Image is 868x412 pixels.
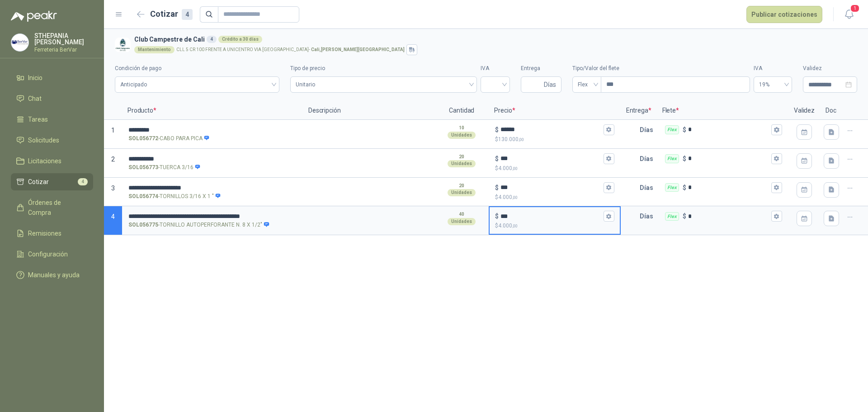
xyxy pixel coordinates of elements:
[850,4,860,13] span: 1
[434,102,489,120] p: Cantidad
[218,36,262,43] div: Crédito a 30 días
[128,221,269,229] p: - TORNILLO AUTOPERFORANTE N. 8 X 1/2"
[688,155,769,162] input: Flex $
[11,152,93,170] a: Licitaciones
[665,154,679,163] div: Flex
[495,193,614,202] p: $
[495,164,614,173] p: $
[28,177,49,187] span: Cotizar
[128,163,201,172] p: - TUERCA 3/16
[544,77,556,92] span: Días
[128,213,297,220] input: SOL056775-TORNILLO AUTOPERFORANTE N. 8 X 1/2"
[771,153,782,164] button: Flex $
[512,223,518,228] span: ,00
[495,125,499,135] p: $
[604,124,614,135] button: $$130.000,00
[296,78,472,91] span: Unitario
[481,64,510,73] label: IVA
[448,189,476,196] div: Unidades
[128,185,297,191] input: SOL056774-TORNILLOS 3/16 X 1 "
[498,136,524,142] span: 130.000
[128,192,221,201] p: - TORNILLOS 3/16 X 1 "
[11,11,57,22] img: Logo peakr
[11,246,93,263] a: Configuración
[11,69,93,86] a: Inicio
[448,132,476,139] div: Unidades
[746,6,822,23] button: Publicar cotizaciones
[500,126,601,133] input: $$130.000,00
[841,6,857,23] button: 1
[500,155,601,162] input: $$4.000,00
[788,102,820,120] p: Validez
[640,207,657,225] p: Días
[754,64,792,73] label: IVA
[11,173,93,190] a: Cotizar4
[688,184,769,191] input: Flex $
[34,33,93,45] p: STHEPANIA [PERSON_NAME]
[657,102,788,120] p: Flete
[640,121,657,139] p: Días
[771,124,782,135] button: Flex $
[665,183,679,192] div: Flex
[182,9,193,20] div: 4
[128,134,158,143] strong: SOL056772
[311,47,405,52] strong: Cali , [PERSON_NAME][GEOGRAPHIC_DATA]
[128,163,158,172] strong: SOL056773
[290,64,477,73] label: Tipo de precio
[665,125,679,134] div: Flex
[495,222,614,230] p: $
[122,102,303,120] p: Producto
[459,153,464,161] p: 20
[134,34,854,44] h3: Club Campestre de Cali
[489,102,620,120] p: Precio
[34,47,93,52] p: Ferreteria BerVar
[459,211,464,218] p: 40
[176,47,405,52] p: CLL 5 CR 100 FRENTE A UNICENTRO VIA [GEOGRAPHIC_DATA] -
[688,213,769,220] input: Flex $
[11,111,93,128] a: Tareas
[498,165,518,171] span: 4.000
[771,211,782,222] button: Flex $
[28,228,61,238] span: Remisiones
[621,102,657,120] p: Entrega
[665,212,679,221] div: Flex
[448,218,476,225] div: Unidades
[128,221,158,229] strong: SOL056775
[572,64,750,73] label: Tipo/Valor del flete
[111,127,115,134] span: 1
[128,192,158,201] strong: SOL056774
[128,127,297,133] input: SOL056772-CABO PARA PICA
[683,183,686,193] p: $
[11,194,93,221] a: Órdenes de Compra
[28,270,80,280] span: Manuales y ayuda
[495,211,499,221] p: $
[521,64,561,73] label: Entrega
[28,114,48,124] span: Tareas
[28,156,61,166] span: Licitaciones
[820,102,843,120] p: Doc
[128,156,297,162] input: SOL056773-TUERCA 3/16
[111,213,115,220] span: 4
[771,182,782,193] button: Flex $
[459,124,464,132] p: 10
[134,46,175,53] div: Mantenimiento
[578,78,596,91] span: Flex
[207,36,217,43] div: 4
[512,166,518,171] span: ,00
[128,134,210,143] p: - CABO PARA PICA
[759,78,787,91] span: 19%
[11,225,93,242] a: Remisiones
[683,154,686,164] p: $
[500,213,601,220] input: $$4.000,00
[111,185,115,192] span: 3
[498,194,518,200] span: 4.000
[512,195,518,200] span: ,00
[28,198,85,218] span: Órdenes de Compra
[111,156,115,163] span: 2
[640,179,657,197] p: Días
[11,34,28,51] img: Company Logo
[28,94,42,104] span: Chat
[640,150,657,168] p: Días
[28,249,68,259] span: Configuración
[495,135,614,144] p: $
